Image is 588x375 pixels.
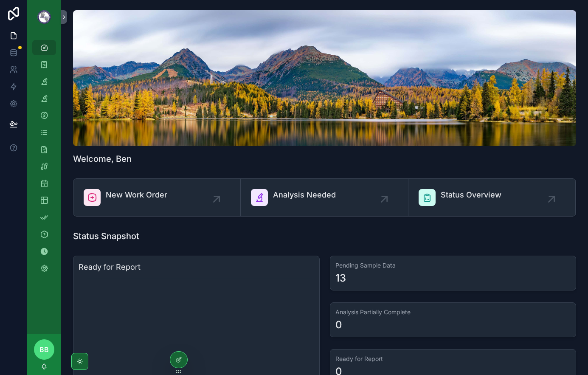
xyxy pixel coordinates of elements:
[408,179,576,216] a: Status Overview
[273,189,336,201] span: Analysis Needed
[335,318,342,332] div: 0
[79,261,314,273] h3: Ready for Report
[441,189,501,201] span: Status Overview
[73,230,139,242] h1: Status Snapshot
[241,179,408,216] a: Analysis Needed
[106,189,167,201] span: New Work Order
[27,34,61,287] div: scrollable content
[73,179,241,216] a: New Work Order
[37,10,51,24] img: App logo
[335,271,346,285] div: 13
[335,355,571,363] h3: Ready for Report
[335,308,571,316] h3: Analysis Partially Complete
[73,153,132,165] h1: Welcome, Ben
[335,261,571,270] h3: Pending Sample Data
[39,344,49,355] span: BB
